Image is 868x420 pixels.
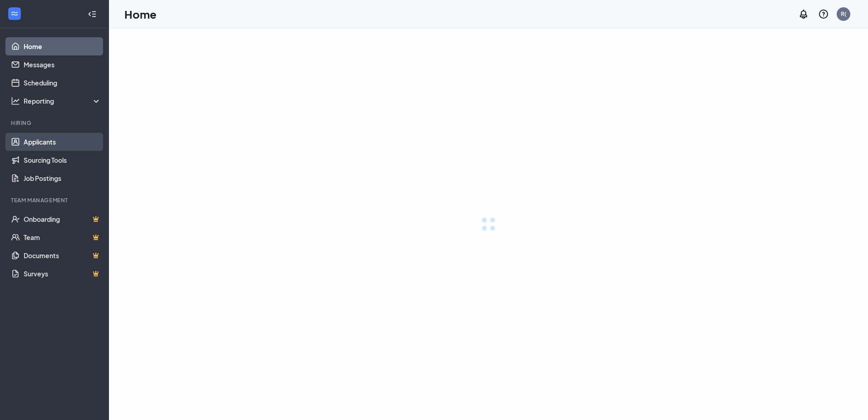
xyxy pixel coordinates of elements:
[24,37,101,55] a: Home
[24,96,102,105] div: Reporting
[11,119,99,127] div: Hiring
[11,196,99,204] div: Team Management
[24,55,101,74] a: Messages
[24,265,101,283] a: SurveysCrown
[88,10,97,19] svg: Collapse
[841,10,846,18] div: R(
[24,133,101,151] a: Applicants
[818,9,829,20] svg: QuestionInfo
[24,151,101,169] a: Sourcing Tools
[24,210,101,228] a: OnboardingCrown
[798,9,809,20] svg: Notifications
[24,74,101,92] a: Scheduling
[24,246,101,265] a: DocumentsCrown
[24,228,101,246] a: TeamCrown
[10,9,19,18] svg: WorkstreamLogo
[11,96,20,105] svg: Analysis
[124,6,157,22] h1: Home
[24,169,101,187] a: Job Postings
